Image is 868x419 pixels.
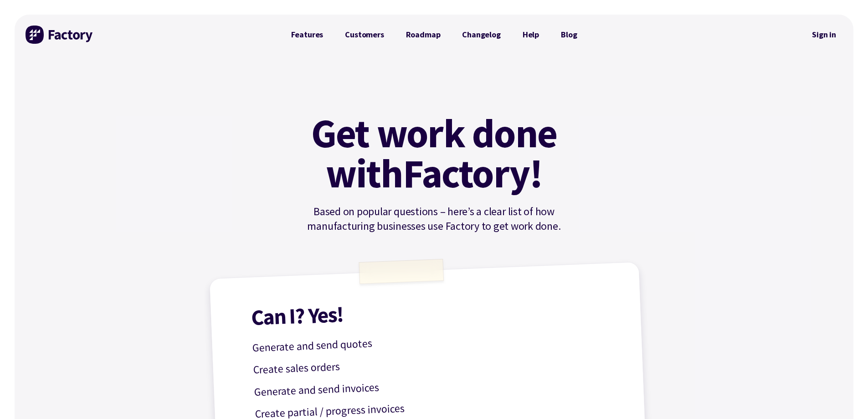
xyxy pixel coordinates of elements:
[251,292,615,328] h1: Can I? Yes!
[806,24,842,45] a: Sign in
[806,24,842,45] nav: Secondary Navigation
[334,26,395,44] a: Customers
[822,375,868,419] iframe: Chat Widget
[280,26,588,44] nav: Primary Navigation
[253,347,617,379] p: Create sales orders
[280,204,588,233] p: Based on popular questions – here’s a clear list of how manufacturing businesses use Factory to g...
[550,26,588,44] a: Blog
[395,26,452,44] a: Roadmap
[512,26,550,44] a: Help
[298,113,571,193] h1: Get work done with
[254,369,618,401] p: Generate and send invoices
[26,26,94,44] img: Factory
[403,153,543,193] mark: Factory!
[280,26,334,44] a: Features
[252,325,616,357] p: Generate and send quotes
[451,26,511,44] a: Changelog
